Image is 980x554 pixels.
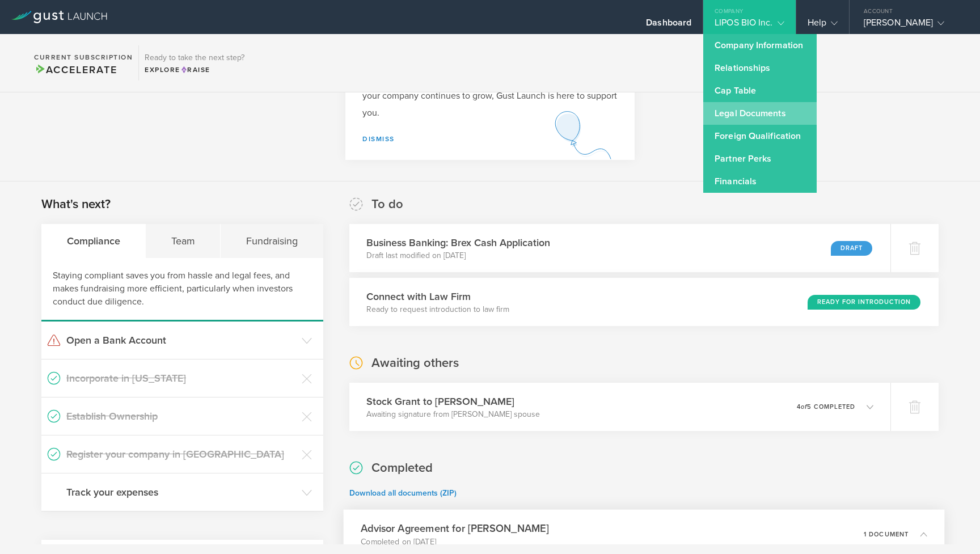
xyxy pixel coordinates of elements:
h2: Awaiting others [371,355,459,371]
a: Download all documents (ZIP) [349,488,457,498]
a: Dismiss [362,135,395,143]
div: Ready to take the next step?ExploreRaise [138,45,250,81]
span: Accelerate [34,64,117,76]
div: Compliance [41,224,146,258]
h3: Track your expenses [66,485,296,500]
div: Staying compliant saves you from hassle and legal fees, and makes fundraising more efficient, par... [41,258,323,322]
em: of [801,403,807,411]
div: Dashboard [646,17,691,34]
h3: Connect with Law Firm [366,289,509,304]
h3: Stock Grant to [PERSON_NAME] [366,394,540,409]
h3: Open a Bank Account [66,333,296,348]
span: Raise [180,66,210,74]
h3: Register your company in [GEOGRAPHIC_DATA] [66,447,296,462]
h2: Current Subscription [34,54,133,61]
h3: Establish Ownership [66,409,296,424]
h3: Ready to take the next step? [145,54,244,62]
p: 4 5 completed [797,404,855,410]
p: Draft last modified on [DATE] [366,250,550,261]
h3: Incorporate in [US_STATE] [66,371,296,386]
div: LIPOS BIO Inc. [715,17,784,34]
p: Now that you've issued stock, your company is fully formed. As your company continues to grow, Gu... [362,70,618,121]
h2: What's next? [41,196,111,213]
div: Ready for Introduction [808,295,920,310]
h3: Business Banking: Brex Cash Application [366,235,550,250]
div: Fundraising [221,224,323,258]
div: Team [146,224,221,258]
div: [PERSON_NAME] [864,17,960,34]
p: Awaiting signature from [PERSON_NAME] spouse [366,409,540,420]
iframe: Chat Widget [923,500,980,554]
h2: Completed [371,460,433,476]
p: Completed on [DATE] [361,536,549,547]
div: Explore [145,65,244,75]
p: 1 document [864,531,909,537]
p: Ready to request introduction to law firm [366,304,509,315]
div: Help [808,17,838,34]
div: Draft [831,241,872,256]
h3: Advisor Agreement for [PERSON_NAME] [361,521,549,536]
div: Business Banking: Brex Cash ApplicationDraft last modified on [DATE]Draft [349,224,890,272]
h2: To do [371,196,403,213]
div: Connect with Law FirmReady to request introduction to law firmReady for Introduction [349,278,939,326]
